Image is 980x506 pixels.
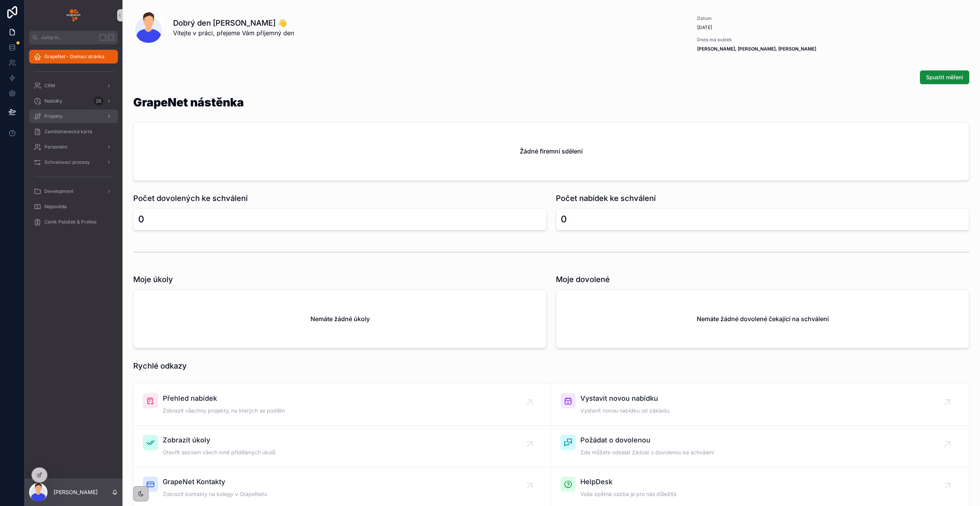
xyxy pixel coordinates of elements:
span: Zobrazit všechny projekty, na kterých se podílím [163,407,285,415]
a: Zobrazit úkolyOtevřít seznam všech mně přidělených úkolů [134,426,551,467]
span: Vystavit novou nabídku od základu. [580,407,671,415]
span: Personální [44,144,67,150]
h1: GrapeNet nástěnka [133,96,244,108]
span: Zobrazit úkoly [163,435,276,446]
a: Projekty [29,109,118,123]
span: [DATE] [697,24,817,31]
span: Zobrazit kontakty na kolegy v GrapeNetu [163,490,267,498]
h2: Nemáte žádné úkoly [310,314,370,323]
a: Personální [29,140,118,154]
span: Vystavit novou nabídku [580,393,671,404]
span: Ceník Položek & Profesí [44,219,96,225]
strong: [PERSON_NAME], [PERSON_NAME], [PERSON_NAME] [697,46,816,52]
a: GrapeNet - Domací stránka [29,50,118,64]
span: Zde můžete odeslat žádost o dovolenou ke schválení [580,449,714,456]
h1: Počet dovolených ke schválení [133,193,248,204]
div: scrollable content [24,44,122,239]
span: CRM [44,83,55,89]
span: Vaše zpětná vazba je pro nás důležitá [580,490,676,498]
span: Nabídky [44,98,62,104]
span: Dnes má svátek [697,37,817,43]
span: Datum [697,15,817,21]
a: Nápověda [29,200,118,214]
span: Vítejte v práci, přejeme Vám příjemný den [173,28,294,38]
div: 0 [138,213,144,225]
button: Jump to...K [29,31,118,44]
h2: Žádné firemní sdělení [520,147,583,156]
h1: Rychlé odkazy [133,361,187,371]
a: Zaměstnanecká karta [29,125,118,139]
span: Přehled nabídek [163,393,285,404]
span: Spustit měření [926,73,963,81]
span: GrapeNet Kontakty [163,477,267,487]
h1: Počet nabídek ke schválení [556,193,656,204]
h1: Dobrý den [PERSON_NAME] 👋 [173,18,294,28]
a: Development [29,184,118,198]
span: Jump to... [41,34,96,41]
p: [PERSON_NAME] [54,488,98,496]
span: Schvalovací procesy [44,159,90,165]
a: Vystavit novou nabídkuVystavit novou nabídku od základu. [551,384,969,426]
span: Požádat o dovolenou [580,435,714,446]
button: Spustit měření [920,70,969,84]
a: Přehled nabídekZobrazit všechny projekty, na kterých se podílím [134,384,551,426]
h2: Nemáte žádné dovolené čekající na schválení [697,314,829,323]
span: K [108,34,114,41]
span: HelpDesk [580,477,676,487]
span: GrapeNet - Domací stránka [44,54,105,60]
span: Projekty [44,113,63,119]
img: App logo [67,9,80,21]
h1: Moje dovolené [556,274,610,285]
h1: Moje úkoly [133,274,173,285]
a: Nabídky26 [29,94,118,108]
div: 0 [561,213,567,225]
span: Zaměstnanecká karta [44,129,92,135]
a: CRM [29,79,118,93]
div: 26 [93,96,103,106]
a: Požádat o dovolenouZde můžete odeslat žádost o dovolenou ke schválení [551,426,969,467]
span: Otevřít seznam všech mně přidělených úkolů [163,449,276,456]
a: Ceník Položek & Profesí [29,215,118,229]
a: Schvalovací procesy [29,155,118,169]
span: Development [44,188,73,194]
span: Nápověda [44,204,67,210]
